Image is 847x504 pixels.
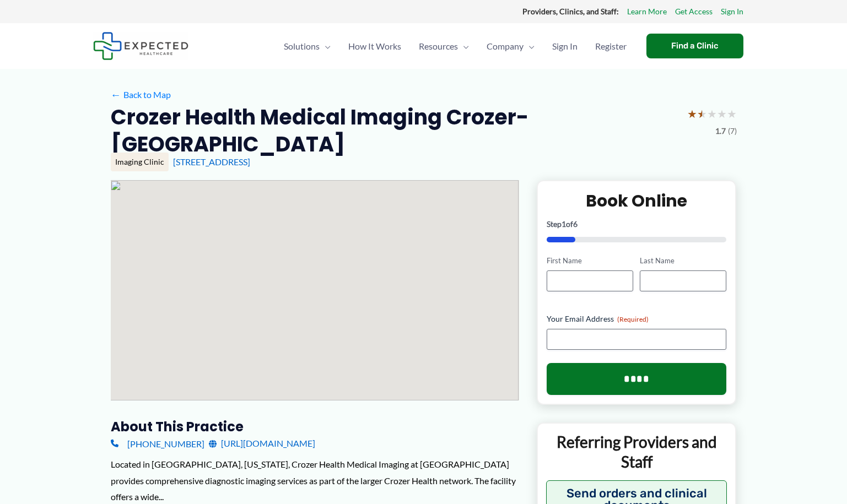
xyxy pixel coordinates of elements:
span: Menu Toggle [524,27,535,66]
span: Menu Toggle [320,27,331,66]
strong: Providers, Clinics, and Staff: [522,7,619,16]
span: 1 [562,219,566,229]
span: Company [487,27,524,66]
span: Sign In [552,27,578,66]
a: How It Works [339,27,410,66]
span: Menu Toggle [458,27,469,66]
label: First Name [547,256,633,266]
span: Register [595,27,627,66]
a: Sign In [721,4,743,19]
span: ★ [717,104,727,124]
a: CompanyMenu Toggle [478,27,543,66]
span: How It Works [348,27,401,66]
p: Step of [547,220,727,228]
div: Imaging Clinic [111,153,169,171]
a: ResourcesMenu Toggle [410,27,478,66]
h2: Crozer Health Medical Imaging Crozer-[GEOGRAPHIC_DATA] [111,104,678,158]
a: Register [586,27,635,66]
a: [STREET_ADDRESS] [173,156,250,167]
nav: Primary Site Navigation [275,27,635,66]
span: (7) [728,124,737,138]
a: Find a Clinic [646,34,743,58]
span: ★ [697,104,707,124]
span: 6 [573,219,578,229]
span: 1.7 [715,124,726,138]
p: Referring Providers and Staff [546,432,727,472]
a: Get Access [675,4,713,19]
span: ★ [727,104,737,124]
span: (Required) [617,315,649,323]
a: ←Back to Map [111,86,171,103]
h2: Book Online [547,190,727,212]
label: Your Email Address [547,313,727,324]
span: ★ [687,104,697,124]
span: ★ [707,104,717,124]
label: Last Name [640,256,726,266]
a: Learn More [627,4,667,19]
img: Expected Healthcare Logo - side, dark font, small [93,32,188,60]
a: Sign In [543,27,586,66]
span: Resources [419,27,458,66]
a: SolutionsMenu Toggle [275,27,339,66]
span: ← [111,89,121,100]
span: Solutions [284,27,320,66]
a: [PHONE_NUMBER] [111,435,204,452]
h3: About this practice [111,418,519,435]
a: [URL][DOMAIN_NAME] [209,435,315,452]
